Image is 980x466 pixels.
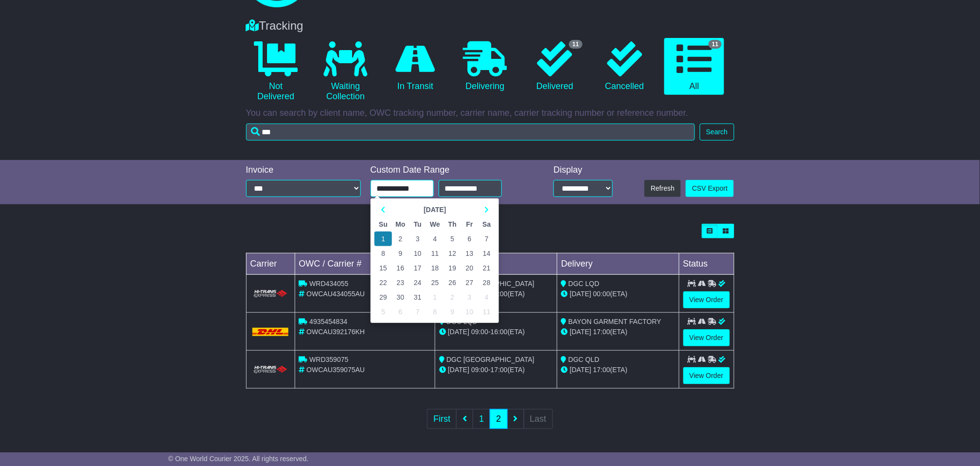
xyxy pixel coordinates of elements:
a: 11 Delivered [525,38,585,95]
td: 15 [374,261,392,275]
th: We [427,217,444,232]
td: 7 [409,305,426,319]
img: DHL.png [252,328,289,336]
span: 17:00 [491,366,508,374]
div: Display [553,165,612,176]
td: 16 [392,261,410,275]
td: 7 [478,232,495,246]
td: 21 [478,261,495,275]
span: © One World Courier 2025. All rights reserved. [168,455,309,463]
th: Tu [409,217,426,232]
td: 19 [444,261,461,275]
a: View Order [683,291,730,308]
td: 1 [374,232,392,246]
td: 23 [392,275,410,290]
div: (ETA) [561,289,675,299]
span: 17:00 [593,328,610,336]
td: 5 [444,232,461,246]
span: OWCAU359075AU [306,366,365,374]
span: 11 [709,40,722,49]
td: 8 [427,305,444,319]
td: Carrier [246,253,295,275]
a: CSV Export [686,180,734,197]
a: Waiting Collection [316,38,375,106]
td: 12 [444,246,461,261]
button: Search [700,124,734,141]
td: 29 [374,290,392,305]
td: 25 [427,275,444,290]
span: [DATE] [570,328,591,336]
div: (ETA) [561,365,675,375]
a: Not Delivered [246,38,306,106]
td: 3 [461,290,478,305]
td: Delivery [557,253,679,275]
th: Mo [392,217,410,232]
button: Refresh [644,180,681,197]
img: HiTrans.png [252,289,289,299]
td: 24 [409,275,426,290]
td: 9 [392,246,410,261]
span: 17:00 [593,366,610,374]
td: 13 [461,246,478,261]
td: 10 [409,246,426,261]
span: 00:00 [593,290,610,298]
a: Delivering [455,38,515,95]
td: 10 [461,305,478,319]
span: 4935454834 [309,318,347,325]
th: Fr [461,217,478,232]
span: DGC [GEOGRAPHIC_DATA] [446,356,535,363]
div: (ETA) [561,327,675,337]
td: 18 [427,261,444,275]
img: HiTrans.png [252,365,289,375]
a: 11 All [664,38,724,95]
td: 1 [427,290,444,305]
td: 28 [478,275,495,290]
a: First [427,409,457,429]
td: 14 [478,246,495,261]
td: 8 [374,246,392,261]
td: Status [679,253,734,275]
td: 26 [444,275,461,290]
span: DGC QLD [569,356,600,363]
td: 9 [444,305,461,319]
div: Tracking [241,19,739,33]
a: View Order [683,367,730,384]
td: 20 [461,261,478,275]
td: 2 [392,232,410,246]
td: 17 [409,261,426,275]
a: 1 [473,409,490,429]
span: [DATE] [570,290,591,298]
th: Su [374,217,392,232]
td: 4 [478,290,495,305]
div: Invoice [246,165,361,176]
a: View Order [683,329,730,346]
span: WRD359075 [309,356,348,363]
td: 30 [392,290,410,305]
span: [DATE] [570,366,591,374]
span: 16:00 [491,328,508,336]
p: You can search by client name, OWC tracking number, carrier name, carrier tracking number or refe... [246,108,734,119]
div: - (ETA) [439,327,553,337]
span: OWCAU392176KH [306,328,365,336]
th: Th [444,217,461,232]
span: 11 [569,40,582,49]
span: WRD434055 [309,280,348,287]
th: Select Month [392,202,478,217]
a: Cancelled [595,38,655,95]
span: 09:00 [471,328,488,336]
td: 31 [409,290,426,305]
span: OWCAU434055AU [306,290,365,298]
span: DGC LQD [569,280,600,287]
div: - (ETA) [439,365,553,375]
div: Custom Date Range [371,165,527,176]
td: 4 [427,232,444,246]
span: [DATE] [448,328,469,336]
td: 11 [427,246,444,261]
td: OWC / Carrier # [295,253,435,275]
a: 2 [490,409,507,429]
td: 27 [461,275,478,290]
td: 6 [461,232,478,246]
td: 6 [392,305,410,319]
a: In Transit [385,38,445,95]
th: Sa [478,217,495,232]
